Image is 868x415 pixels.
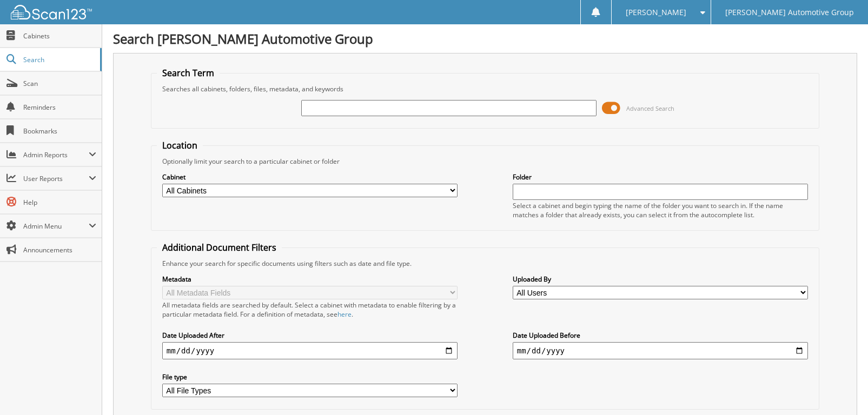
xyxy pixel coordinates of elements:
img: scan123-logo-white.svg [11,5,92,19]
span: Help [23,198,96,207]
legend: Additional Document Filters [157,242,282,253]
div: Select a cabinet and begin typing the name of the folder you want to search in. If the name match... [513,201,808,219]
span: Search [23,55,95,64]
span: Announcements [23,245,96,255]
span: Bookmarks [23,126,96,136]
div: Optionally limit your search to a particular cabinet or folder [157,157,813,166]
a: here [337,310,352,319]
input: end [513,342,808,359]
span: [PERSON_NAME] Automotive Group [725,9,854,16]
label: Metadata [162,275,458,284]
div: All metadata fields are searched by default. Select a cabinet with metadata to enable filtering b... [162,300,458,319]
label: Date Uploaded After [162,331,458,340]
span: Cabinets [23,31,96,41]
h1: Search [PERSON_NAME] Automotive Group [113,30,857,48]
label: Date Uploaded Before [513,331,808,340]
span: [PERSON_NAME] [626,9,686,16]
span: Admin Menu [23,222,89,231]
legend: Search Term [157,67,220,79]
span: User Reports [23,174,89,183]
label: Uploaded By [513,275,808,284]
label: File type [162,372,458,381]
span: Scan [23,79,96,88]
input: start [162,342,458,359]
div: Enhance your search for specific documents using filters such as date and file type. [157,259,813,268]
label: Folder [513,172,808,182]
span: Admin Reports [23,150,89,159]
span: Advanced Search [626,104,674,112]
label: Cabinet [162,172,458,182]
span: Reminders [23,103,96,112]
div: Searches all cabinets, folders, files, metadata, and keywords [157,84,813,93]
legend: Location [157,139,203,151]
